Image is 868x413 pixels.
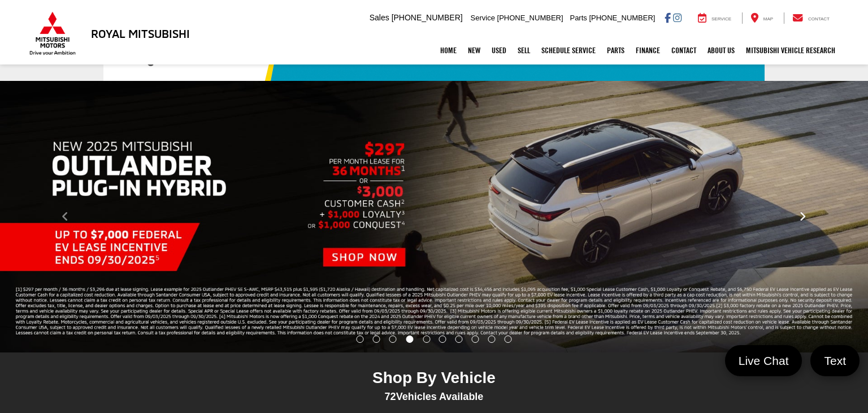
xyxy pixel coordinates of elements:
[238,368,630,390] div: Shop By Vehicle
[406,335,413,343] li: Go to slide number 4.
[385,391,396,402] span: 72
[784,12,838,24] a: Contact
[570,14,587,22] span: Parts
[472,335,479,343] li: Go to slide number 8.
[740,36,841,64] a: Mitsubishi Vehicle Research
[512,36,536,64] a: Sell
[601,36,630,64] a: Parts: Opens in a new tab
[238,390,630,403] div: Vehicles Available
[666,36,702,64] a: Contact
[356,335,363,343] li: Go to slide number 1.
[673,13,682,22] a: Instagram: Click to visit our Instagram page
[689,12,740,24] a: Service
[462,36,486,64] a: New
[27,11,78,55] img: Mitsubishi
[423,335,430,343] li: Go to slide number 5.
[372,335,380,343] li: Go to slide number 2.
[742,12,782,24] a: Map
[665,13,671,22] a: Facebook: Click to visit our Facebook page
[725,345,802,376] a: Live Chat
[392,13,463,22] span: [PHONE_NUMBER]
[810,345,860,376] a: Text
[738,104,868,330] button: Click to view next picture.
[471,14,495,22] span: Service
[808,16,830,21] span: Contact
[370,13,389,22] span: Sales
[497,14,563,22] span: [PHONE_NUMBER]
[733,353,795,368] span: Live Chat
[763,16,773,21] span: Map
[389,335,396,343] li: Go to slide number 3.
[536,36,601,64] a: Schedule Service: Opens in a new tab
[630,36,666,64] a: Finance
[455,335,463,343] li: Go to slide number 7.
[711,16,731,21] span: Service
[91,27,190,40] h3: Royal Mitsubishi
[486,36,512,64] a: Used
[435,36,462,64] a: Home
[488,335,496,343] li: Go to slide number 9.
[702,36,740,64] a: About Us
[589,14,655,22] span: [PHONE_NUMBER]
[505,335,512,343] li: Go to slide number 10.
[818,353,852,368] span: Text
[439,335,446,343] li: Go to slide number 6.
